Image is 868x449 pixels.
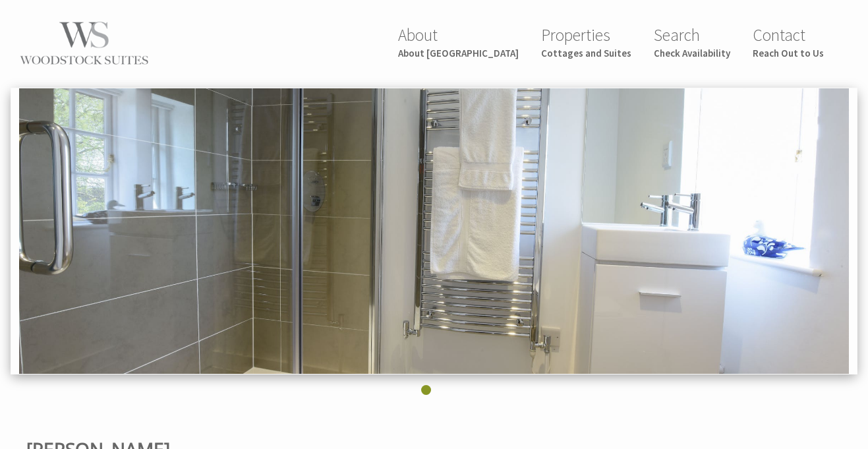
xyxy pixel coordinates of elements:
[654,24,730,59] a: SearchCheck Availability
[18,19,150,69] img: Woodstock Suites
[654,47,730,59] small: Check Availability
[398,47,519,59] small: About [GEOGRAPHIC_DATA]
[753,47,824,59] small: Reach Out to Us
[541,24,631,59] a: PropertiesCottages and Suites
[398,24,519,59] a: AboutAbout [GEOGRAPHIC_DATA]
[541,47,631,59] small: Cottages and Suites
[753,24,824,59] a: ContactReach Out to Us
